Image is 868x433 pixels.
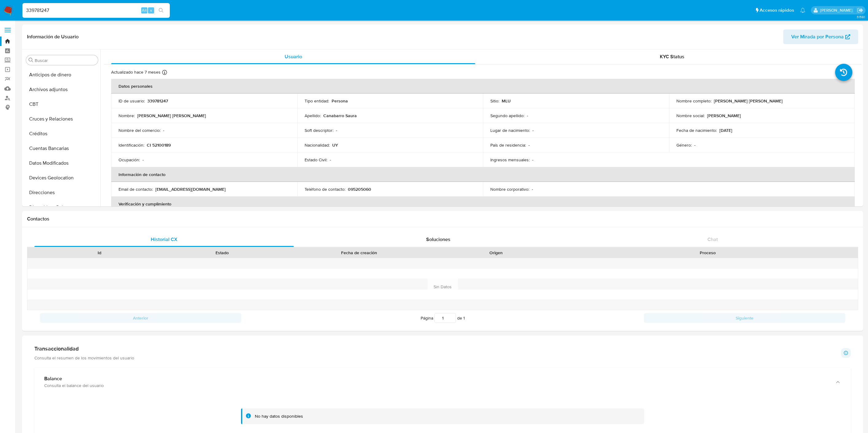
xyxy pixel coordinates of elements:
p: Lugar de nacimiento : [490,128,530,133]
p: Nombre completo : [676,98,711,104]
p: [PERSON_NAME] [PERSON_NAME] [714,98,783,104]
p: MLU [502,98,511,104]
button: Siguiente [644,313,845,323]
p: UY [332,142,338,148]
p: - [532,157,533,163]
p: Tipo entidad : [305,98,329,104]
p: Nombre corporativo : [490,186,529,192]
span: Ver Mirada por Persona [791,29,844,44]
th: Información de contacto [111,167,855,182]
p: CI 52100189 [147,142,171,148]
div: Proceso [562,250,854,256]
div: Fecha de creación [288,250,430,256]
p: Actualizado hace 7 meses [111,69,161,75]
p: [EMAIL_ADDRESS][DOMAIN_NAME] [155,186,226,192]
p: - [142,157,144,163]
button: Direcciones [24,185,100,200]
button: Ver Mirada por Persona [783,29,858,44]
p: Nombre : [119,113,135,118]
p: Segundo apellido : [490,113,524,118]
p: Fecha de nacimiento : [676,128,717,133]
button: Cruces y Relaciones [24,112,100,126]
button: Archivos adjuntos [24,82,100,97]
span: Página de [421,313,465,323]
span: Historial CX [151,236,177,243]
p: [PERSON_NAME] [707,113,741,118]
span: 1 [463,315,465,321]
p: Identificación : [119,142,144,148]
button: Devices Geolocation [24,171,100,185]
p: 339781247 [147,98,168,104]
input: Buscar [35,58,95,63]
p: Sitio : [490,98,499,104]
p: Email de contacto : [119,186,153,192]
h1: Información de Usuario [27,34,79,40]
button: Datos Modificados [24,156,100,171]
th: Datos personales [111,79,855,94]
p: ID de usuario : [119,98,145,104]
button: Créditos [24,126,100,141]
p: Estado Civil : [305,157,327,163]
p: Teléfono de contacto : [305,186,345,192]
p: Persona [332,98,348,104]
p: - [528,142,530,148]
p: - [330,157,331,163]
input: Buscar usuario o caso... [22,6,170,14]
p: - [163,128,164,133]
p: gregorio.negri@mercadolibre.com [820,7,855,13]
p: País de residencia : [490,142,526,148]
p: - [527,113,528,118]
h1: Contactos [27,216,858,222]
button: CBT [24,97,100,112]
p: Apellido : [305,113,321,118]
p: 095205060 [348,186,371,192]
p: [DATE] [719,128,732,133]
button: search-icon [155,6,167,15]
th: Verificación y cumplimiento [111,197,855,211]
p: - [532,186,533,192]
p: Nombre social : [676,113,705,118]
span: Alt [142,7,147,13]
p: Género : [676,142,692,148]
div: Estado [165,250,279,256]
button: Anterior [40,313,241,323]
button: Anticipos de dinero [24,67,100,82]
div: Id [42,250,157,256]
p: - [336,128,337,133]
span: Chat [707,236,718,243]
a: Salir [857,7,863,13]
span: s [150,7,152,13]
span: KYC Status [660,53,684,60]
p: Ocupación : [119,157,140,163]
button: Dispositivos Point [24,200,100,215]
p: Soft descriptor : [305,128,333,133]
p: - [694,142,695,148]
p: Canabarro Saura [323,113,357,118]
div: Origen [439,250,553,256]
p: - [532,128,534,133]
p: Ingresos mensuales : [490,157,530,163]
span: Accesos rápidos [760,7,794,13]
span: Usuario [285,53,302,60]
button: Buscar [29,58,33,63]
p: Nacionalidad : [305,142,330,148]
a: Notificaciones [800,8,805,13]
button: Cuentas Bancarias [24,141,100,156]
p: [PERSON_NAME] [PERSON_NAME] [137,113,206,118]
p: Nombre del comercio : [119,128,161,133]
span: Soluciones [426,236,450,243]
